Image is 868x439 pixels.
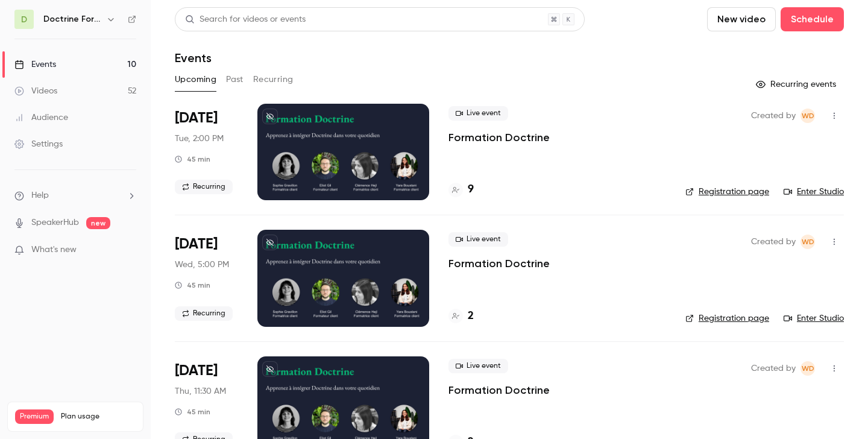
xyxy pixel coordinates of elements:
[14,85,57,97] div: Videos
[86,217,110,229] span: new
[685,312,769,324] a: Registration page
[175,109,218,128] span: [DATE]
[175,385,226,397] span: Thu, 11:30 AM
[751,109,796,123] span: Created by
[31,244,77,256] span: What's new
[185,13,306,26] div: Search for videos or events
[175,154,210,164] div: 45 min
[802,235,814,249] span: WD
[14,189,136,202] li: help-dropdown-opener
[14,138,63,150] div: Settings
[448,130,550,145] a: Formation Doctrine
[751,235,796,249] span: Created by
[448,383,550,397] a: Formation Doctrine
[800,361,815,376] span: Webinar Doctrine
[175,361,218,381] span: [DATE]
[175,306,233,321] span: Recurring
[685,186,769,198] a: Registration page
[175,104,238,200] div: Aug 26 Tue, 2:00 PM (Europe/Paris)
[784,186,844,198] a: Enter Studio
[43,13,101,25] h6: Doctrine Formation Corporate
[802,109,814,123] span: WD
[253,70,294,89] button: Recurring
[61,412,136,422] span: Plan usage
[448,308,474,324] a: 2
[175,70,216,89] button: Upcoming
[448,182,474,198] a: 9
[31,189,49,202] span: Help
[784,312,844,324] a: Enter Studio
[175,259,229,271] span: Wed, 5:00 PM
[781,7,844,31] button: Schedule
[226,70,244,89] button: Past
[14,112,68,124] div: Audience
[175,280,210,290] div: 45 min
[448,256,550,271] a: Formation Doctrine
[448,232,508,247] span: Live event
[800,235,815,249] span: Webinar Doctrine
[21,13,27,26] span: D
[31,216,79,229] a: SpeakerHub
[751,361,796,376] span: Created by
[448,106,508,121] span: Live event
[468,182,474,198] h4: 9
[15,409,54,424] span: Premium
[175,407,210,417] div: 45 min
[707,7,776,31] button: New video
[800,109,815,123] span: Webinar Doctrine
[750,75,844,94] button: Recurring events
[175,51,212,65] h1: Events
[14,58,56,71] div: Events
[175,133,224,145] span: Tue, 2:00 PM
[175,230,238,326] div: Aug 27 Wed, 5:00 PM (Europe/Paris)
[468,308,474,324] h4: 2
[802,361,814,376] span: WD
[175,235,218,254] span: [DATE]
[448,359,508,373] span: Live event
[122,245,136,256] iframe: Noticeable Trigger
[175,180,233,194] span: Recurring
